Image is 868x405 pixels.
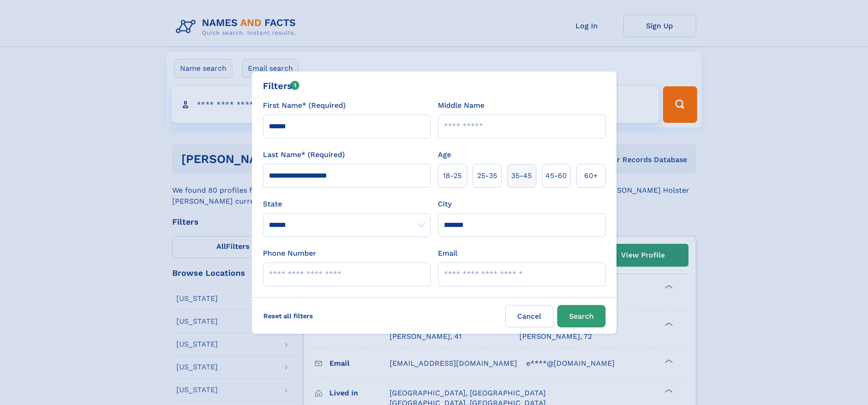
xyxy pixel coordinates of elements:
span: 35‑45 [511,170,532,181]
label: Age [438,149,451,160]
span: 45‑60 [545,170,567,181]
div: Filters [263,79,300,93]
label: Phone Number [263,248,316,259]
span: 25‑35 [477,170,497,181]
label: City [438,199,452,210]
label: State [263,199,431,210]
label: Cancel [505,305,554,327]
span: 18‑25 [443,170,462,181]
label: Middle Name [438,100,484,111]
label: Reset all filters [257,305,319,327]
label: Last Name* (Required) [263,149,345,160]
span: 60+ [584,170,598,181]
label: First Name* (Required) [263,100,346,111]
button: Search [557,305,606,327]
label: Email [438,248,457,259]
